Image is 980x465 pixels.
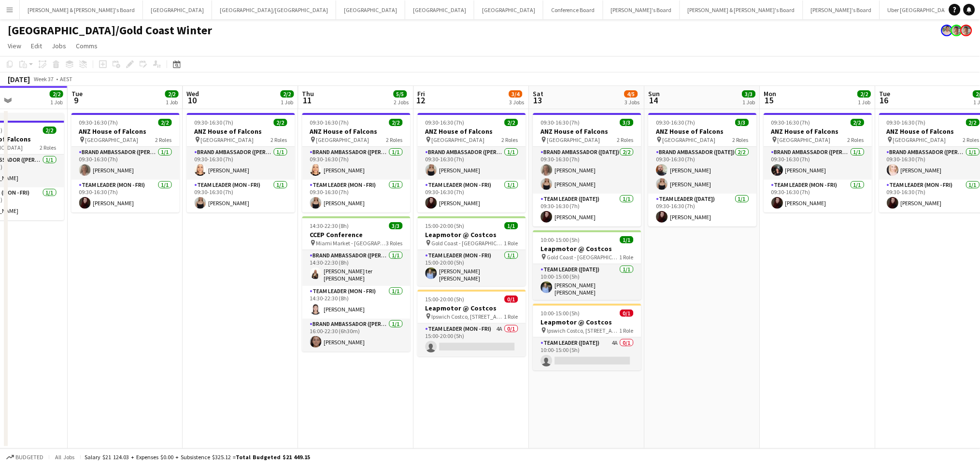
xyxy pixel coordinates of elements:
button: [GEOGRAPHIC_DATA] [405,0,474,19]
span: Comms [76,42,98,50]
span: All jobs [53,453,76,461]
div: [DATE] [8,74,30,84]
button: [PERSON_NAME]'s Board [803,0,880,19]
button: [GEOGRAPHIC_DATA] [336,0,405,19]
span: Edit [31,42,42,50]
button: [PERSON_NAME]'s Board [603,0,680,19]
app-user-avatar: Victoria Hunt [951,25,963,36]
button: Uber [GEOGRAPHIC_DATA] [880,0,962,19]
a: View [4,40,25,52]
a: Jobs [48,40,70,52]
span: Jobs [52,42,66,50]
button: Conference Board [543,0,603,19]
a: Comms [72,40,101,52]
app-user-avatar: Arrence Torres [941,25,953,36]
a: Edit [27,40,46,52]
button: [GEOGRAPHIC_DATA]/[GEOGRAPHIC_DATA] [212,0,336,19]
app-user-avatar: Victoria Hunt [961,25,972,36]
span: View [8,42,21,50]
h1: [GEOGRAPHIC_DATA]/Gold Coast Winter [8,23,212,38]
button: [PERSON_NAME] & [PERSON_NAME]'s Board [680,0,803,19]
button: Budgeted [5,452,45,463]
div: AEST [60,75,72,83]
button: [GEOGRAPHIC_DATA] [474,0,543,19]
div: Salary $21 124.03 + Expenses $0.00 + Subsistence $325.12 = [85,453,310,461]
button: [PERSON_NAME] & [PERSON_NAME]'s Board [20,0,143,19]
button: [GEOGRAPHIC_DATA] [143,0,212,19]
span: Total Budgeted $21 449.15 [236,453,310,461]
span: Budgeted [15,454,43,461]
